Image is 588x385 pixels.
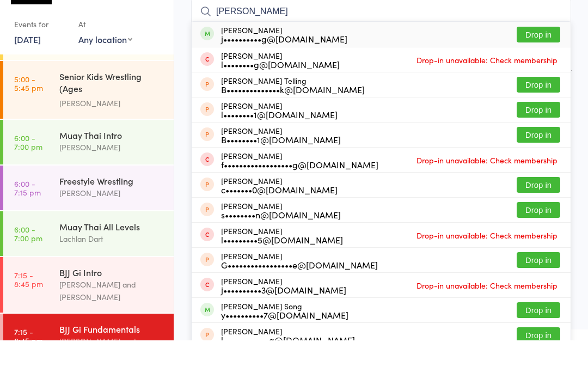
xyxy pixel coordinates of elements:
[3,164,174,209] a: 6:00 -7:00 pmMuay Thai Intro[PERSON_NAME]
[59,368,164,380] div: BJJ Gi Fundamentals
[59,186,164,198] div: [PERSON_NAME]
[59,265,164,277] div: Muay Thai All Levels
[221,121,365,138] div: [PERSON_NAME] Telling
[14,60,68,78] div: Events for
[221,70,347,88] div: [PERSON_NAME]
[14,315,43,333] time: 7:15 - 8:45 pm
[221,171,341,188] div: [PERSON_NAME]
[14,270,42,287] time: 6:00 - 7:00 pm
[221,296,378,314] div: [PERSON_NAME]
[517,347,560,363] button: Drop in
[517,121,560,137] button: Drop in
[14,178,42,195] time: 6:00 - 7:00 pm
[78,78,132,90] div: Any location
[221,96,340,113] div: [PERSON_NAME]
[11,8,52,49] img: Dominance MMA Abbotsford
[221,321,346,339] div: [PERSON_NAME]
[59,174,164,186] div: Muay Thai Intro
[221,271,343,289] div: [PERSON_NAME]
[517,297,560,313] button: Drop in
[59,277,164,290] div: Lachlan Dart
[414,96,560,113] span: Drop-in unavailable: Check membership
[517,71,560,87] button: Drop in
[221,305,378,314] div: G•••••••••••••••••e@[DOMAIN_NAME]
[191,44,571,69] input: Search
[517,222,560,237] button: Drop in
[221,221,338,239] div: [PERSON_NAME]
[221,196,378,213] div: [PERSON_NAME]
[59,115,164,142] div: Senior Kids Wrestling (Ages [DEMOGRAPHIC_DATA])
[517,172,560,187] button: Drop in
[59,311,164,323] div: BJJ Gi Intro
[414,322,560,338] span: Drop-in unavailable: Check membership
[59,219,164,231] div: Freestyle Wrestling
[78,60,132,78] div: At
[221,105,340,113] div: l••••••••g@[DOMAIN_NAME]
[221,255,341,264] div: s••••••••n@[DOMAIN_NAME]
[191,17,571,28] span: BJJ
[221,246,341,264] div: [PERSON_NAME]
[221,346,348,364] div: [PERSON_NAME] Song
[59,323,164,348] div: [PERSON_NAME] and [PERSON_NAME]
[59,231,164,244] div: [PERSON_NAME]
[221,280,343,289] div: l•••••••••5@[DOMAIN_NAME]
[221,230,338,239] div: c•••••••0@[DOMAIN_NAME]
[191,7,554,17] span: BJJ
[59,142,164,154] div: [PERSON_NAME]
[221,330,346,339] div: j••••••••••3@[DOMAIN_NAME]
[221,155,338,163] div: l••••••••1@[DOMAIN_NAME]
[14,119,43,137] time: 5:00 - 5:45 pm
[517,247,560,262] button: Drop in
[221,130,365,138] div: B••••••••••••••k@[DOMAIN_NAME]
[221,79,347,88] div: j••••••••••g@[DOMAIN_NAME]
[517,146,560,162] button: Drop in
[221,180,341,188] div: B••••••••1@[DOMAIN_NAME]
[3,106,174,163] a: 5:00 -5:45 pmSenior Kids Wrestling (Ages [DEMOGRAPHIC_DATA])[PERSON_NAME]
[221,205,378,213] div: f••••••••••••••••••g@[DOMAIN_NAME]
[3,302,174,357] a: 7:15 -8:45 pmBJJ Gi Intro[PERSON_NAME] and [PERSON_NAME]
[221,146,338,163] div: [PERSON_NAME]
[3,210,174,255] a: 6:00 -7:15 pmFreestyle Wrestling[PERSON_NAME]
[414,197,560,213] span: Drop-in unavailable: Check membership
[14,78,41,90] a: [DATE]
[221,355,348,364] div: y••••••••••7@[DOMAIN_NAME]
[414,272,560,288] span: Drop-in unavailable: Check membership
[14,224,41,241] time: 6:00 - 7:15 pm
[3,256,174,301] a: 6:00 -7:00 pmMuay Thai All LevelsLachlan Dart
